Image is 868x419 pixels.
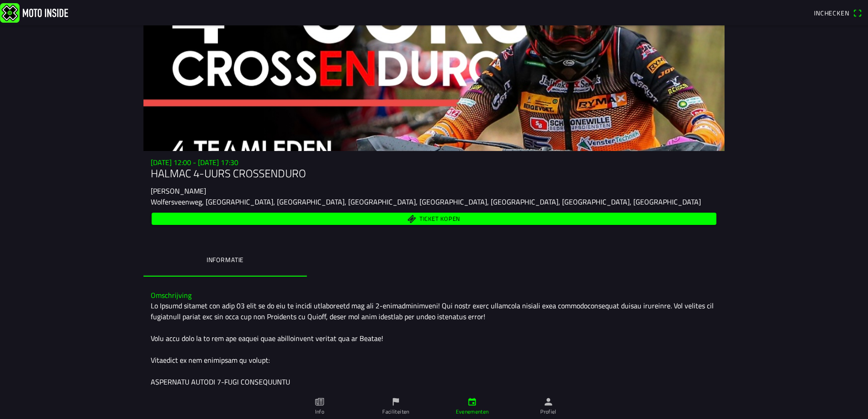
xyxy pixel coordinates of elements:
[419,216,460,222] span: Ticket kopen
[207,255,244,265] ion-label: Informatie
[151,185,206,196] ion-text: [PERSON_NAME]
[151,167,717,180] h1: HALMAC 4-UURS CROSSENDURO
[540,408,557,416] ion-label: Profiel
[467,397,477,407] ion-icon: calendar
[315,408,324,416] ion-label: Info
[814,8,849,18] span: Inchecken
[151,158,717,167] h3: [DATE] 12:00 - [DATE] 17:30
[151,196,701,207] ion-text: Wolfersveenweg, [GEOGRAPHIC_DATA], [GEOGRAPHIC_DATA], [GEOGRAPHIC_DATA], [GEOGRAPHIC_DATA], [GEOG...
[543,397,553,407] ion-icon: person
[809,5,866,20] a: Incheckenqr scanner
[315,397,325,407] ion-icon: paper
[151,291,717,300] h3: Omschrijving
[391,397,401,407] ion-icon: flag
[456,408,489,416] ion-label: Evenementen
[382,408,409,416] ion-label: Faciliteiten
